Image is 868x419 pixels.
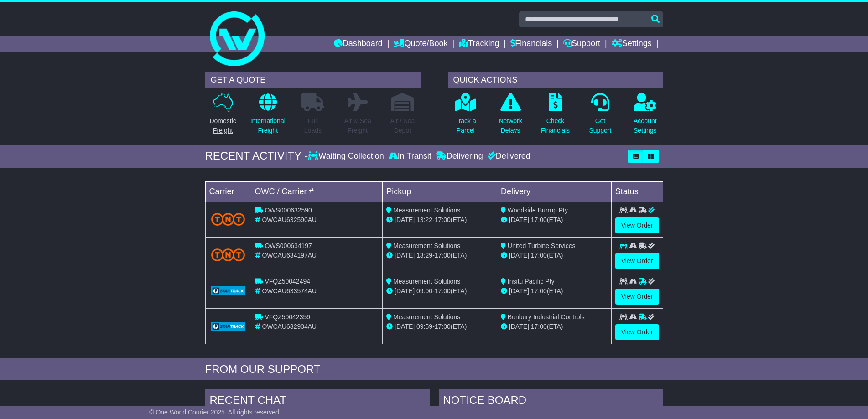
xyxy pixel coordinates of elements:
[393,207,460,214] span: Measurement Solutions
[612,36,652,52] a: Settings
[510,36,552,52] a: Financials
[459,36,499,52] a: Tracking
[455,116,476,135] p: Track a Parcel
[386,215,493,225] div: - (ETA)
[383,181,497,202] td: Pickup
[508,207,568,214] span: Woodside Burrup Pty
[448,72,663,88] div: QUICK ACTIONS
[508,242,576,249] span: United Turbine Services
[386,286,493,296] div: - (ETA)
[455,93,477,140] a: Track aParcel
[588,93,612,140] a: GetSupport
[386,322,493,331] div: - (ETA)
[508,313,585,321] span: Bunbury Industrial Controls
[386,251,493,260] div: - (ETA)
[251,181,383,202] td: OWC / Carrier #
[439,389,663,414] div: NOTICE BOARD
[615,289,659,305] a: View Order
[435,323,451,330] span: 17:00
[615,253,659,269] a: View Order
[615,324,659,340] a: View Order
[262,287,317,295] span: OWCAU633574AU
[509,323,529,330] span: [DATE]
[262,216,317,223] span: OWCAU632590AU
[509,287,529,295] span: [DATE]
[209,93,236,140] a: DomesticFreight
[508,278,555,285] span: Insitu Pacific Pty
[497,181,611,202] td: Delivery
[589,116,611,135] p: Get Support
[250,116,286,135] p: International Freight
[541,93,570,140] a: CheckFinancials
[485,151,530,161] div: Delivered
[386,151,434,161] div: In Transit
[250,93,286,140] a: InternationalFreight
[265,242,312,249] span: OWS000634197
[416,323,432,330] span: 09:59
[211,322,245,331] img: GetCarrierServiceLogo
[615,217,659,233] a: View Order
[501,251,608,260] div: (ETA)
[262,252,317,259] span: OWCAU634197AU
[501,286,608,296] div: (ETA)
[435,287,451,295] span: 17:00
[416,287,432,295] span: 09:00
[393,278,460,285] span: Measurement Solutions
[501,322,608,331] div: (ETA)
[265,313,310,321] span: VFQZ50042359
[416,216,432,223] span: 13:22
[633,93,657,140] a: AccountSettings
[334,36,383,52] a: Dashboard
[531,323,547,330] span: 17:00
[205,181,251,202] td: Carrier
[265,207,312,214] span: OWS000632590
[308,151,386,161] div: Waiting Collection
[531,252,547,259] span: 17:00
[499,116,522,135] p: Network Delays
[509,216,529,223] span: [DATE]
[531,287,547,295] span: 17:00
[435,216,451,223] span: 17:00
[501,215,608,225] div: (ETA)
[209,116,236,135] p: Domestic Freight
[301,116,324,135] p: Full Loads
[395,287,415,295] span: [DATE]
[149,409,281,416] span: © One World Courier 2025. All rights reserved.
[563,36,600,52] a: Support
[265,278,310,285] span: VFQZ50042494
[211,213,245,225] img: TNT_Domestic.png
[395,252,415,259] span: [DATE]
[435,252,451,259] span: 17:00
[509,252,529,259] span: [DATE]
[395,216,415,223] span: [DATE]
[531,216,547,223] span: 17:00
[205,363,663,376] div: FROM OUR SUPPORT
[205,150,308,163] div: RECENT ACTIVITY -
[394,36,447,52] a: Quote/Book
[205,72,421,88] div: GET A QUOTE
[393,242,460,249] span: Measurement Solutions
[393,313,460,321] span: Measurement Solutions
[634,116,657,135] p: Account Settings
[611,181,663,202] td: Status
[541,116,570,135] p: Check Financials
[395,323,415,330] span: [DATE]
[211,286,245,295] img: GetCarrierServiceLogo
[262,323,317,330] span: OWCAU632904AU
[205,389,430,414] div: RECENT CHAT
[434,151,485,161] div: Delivering
[498,93,522,140] a: NetworkDelays
[211,248,245,261] img: TNT_Domestic.png
[416,252,432,259] span: 13:29
[390,116,415,135] p: Air / Sea Depot
[344,116,371,135] p: Air & Sea Freight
